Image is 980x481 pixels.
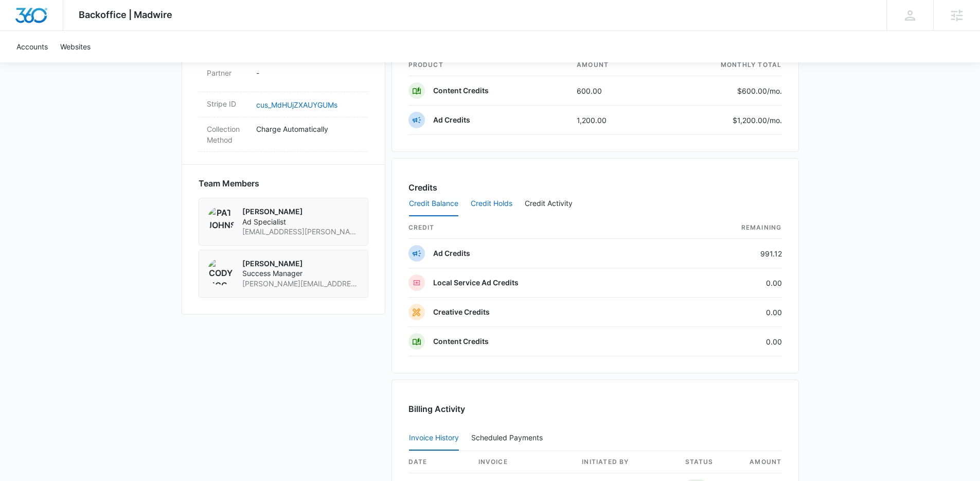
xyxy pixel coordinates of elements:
a: cus_MdHUjZXAUYGUMs [256,100,337,109]
button: Invoice History [409,426,459,451]
a: Websites [54,31,97,62]
span: Backoffice | Madwire [79,9,172,20]
th: invoice [470,451,574,473]
p: $600.00 [734,85,782,96]
img: Pat Johnson [207,207,234,233]
div: Scheduled Payments [471,434,547,441]
button: Credit Activity [525,192,573,216]
h3: Billing Activity [408,403,782,415]
span: Ad Specialist [242,217,360,227]
dt: Partner [207,67,248,78]
th: Initiated By [574,451,676,473]
p: $1,200.00 [733,115,782,126]
button: Credit Balance [409,192,458,216]
td: 600.00 [568,76,656,106]
th: status [677,451,739,473]
th: product [408,54,569,76]
th: date [408,451,470,473]
span: Team Members [199,177,259,190]
td: 0.00 [673,268,782,298]
dt: Stripe ID [207,98,248,109]
a: Accounts [10,31,54,62]
td: 991.12 [673,239,782,268]
p: [PERSON_NAME] [242,259,360,269]
p: Ad Credits [433,248,470,259]
th: amount [739,451,782,473]
button: Credit Holds [471,192,512,216]
p: Ad Credits [433,115,470,125]
span: [PERSON_NAME][EMAIL_ADDRESS][PERSON_NAME][DOMAIN_NAME] [242,279,360,289]
img: Cody McCoy [207,259,234,285]
td: 0.00 [673,298,782,327]
div: Stripe IDcus_MdHUjZXAUYGUMs [199,92,368,117]
p: Local Service Ad Credits [433,278,519,288]
p: Content Credits [433,336,489,347]
div: Partner- [199,61,368,92]
span: Success Manager [242,268,360,279]
p: Charge Automatically [256,124,360,134]
p: Content Credits [433,85,489,96]
p: Creative Credits [433,307,490,317]
span: /mo. [767,116,782,125]
p: - [256,67,360,78]
div: Collection MethodCharge Automatically [199,117,368,152]
h3: Credits [408,181,437,194]
th: monthly total [656,54,782,76]
span: /mo. [767,87,782,95]
th: amount [568,54,656,76]
th: credit [408,217,673,239]
span: [EMAIL_ADDRESS][PERSON_NAME][DOMAIN_NAME] [242,227,360,237]
td: 0.00 [673,327,782,356]
p: [PERSON_NAME] [242,207,360,217]
td: 1,200.00 [568,106,656,135]
th: Remaining [673,217,782,239]
dt: Collection Method [207,124,248,145]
